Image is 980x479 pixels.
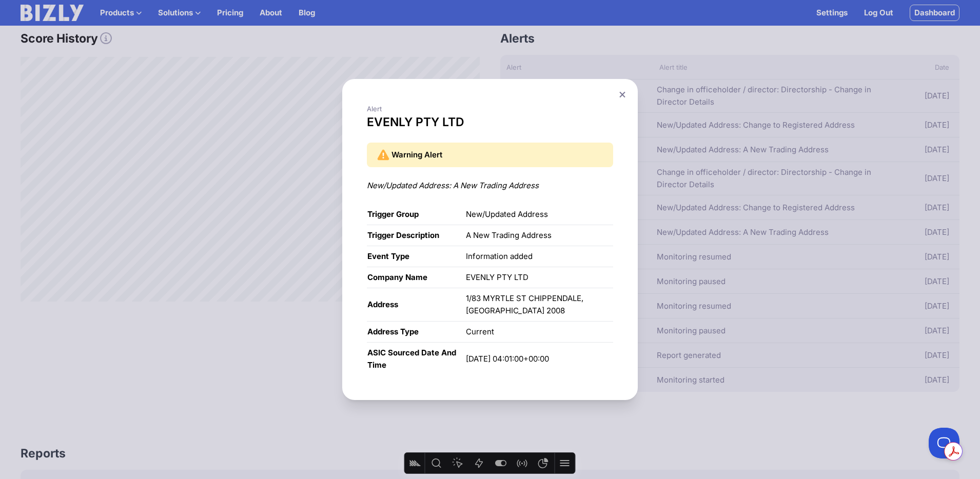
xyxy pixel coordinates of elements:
[465,322,613,343] td: Current
[929,428,959,458] iframe: Toggle Customer Support
[367,104,613,114] h5: Alert
[367,288,465,322] th: address
[465,267,613,288] td: EVENLY PTY LTD
[367,246,465,267] th: event type
[391,149,442,161] div: Warning Alert
[465,204,613,225] td: New/Updated Address
[465,343,613,376] td: [DATE] 04:01:00+00:00
[465,225,613,246] td: A New Trading Address
[367,204,465,225] th: trigger group
[367,322,465,343] th: address type
[367,225,465,246] th: trigger description
[367,343,465,376] th: ASIC sourced date and time
[367,114,613,130] h3: EVENLY PTY LTD
[367,267,465,288] th: company name
[465,246,613,267] td: Information added
[367,179,613,192] div: New/Updated Address: A New Trading Address
[465,288,613,322] td: 1/83 MYRTLE ST CHIPPENDALE, [GEOGRAPHIC_DATA] 2008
